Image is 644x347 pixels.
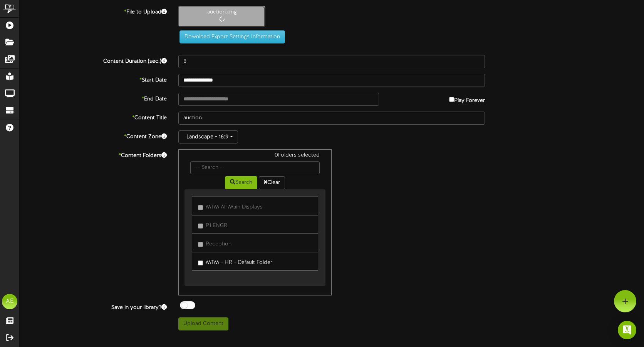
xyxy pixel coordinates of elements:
label: End Date [13,93,173,103]
label: Content Folders [13,149,173,160]
button: Landscape - 16:9 [178,130,238,143]
label: Content Zone [13,130,173,141]
input: Title of this Content [178,112,485,125]
label: Content Title [13,112,173,122]
div: AE [2,294,17,309]
label: Play Forever [449,93,485,105]
button: Search [225,176,257,189]
span: P1 ENGR [206,223,227,229]
div: Open Intercom Messenger [618,321,636,339]
button: Clear [259,176,285,189]
span: MTM All Main Displays [206,204,263,210]
button: Download Export Settings Information [179,30,285,43]
input: MTM All Main Displays [198,205,203,210]
a: Download Export Settings Information [176,34,285,40]
label: Save in your library? [13,301,173,312]
label: File to Upload [13,6,173,16]
input: Reception [198,242,203,247]
div: 0 Folders selected [184,152,325,161]
input: MTM - HR - Default Folder [198,260,203,265]
label: Content Duration (sec.) [13,55,173,65]
button: Upload Content [178,317,228,330]
input: Play Forever [449,97,454,102]
span: Reception [206,241,231,247]
input: P1 ENGR [198,224,203,229]
label: MTM - HR - Default Folder [198,256,272,267]
label: Start Date [13,74,173,84]
input: -- Search -- [190,161,320,174]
